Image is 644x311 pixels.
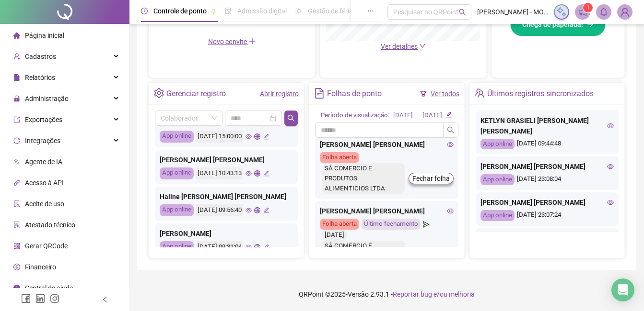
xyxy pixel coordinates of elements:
span: file-text [314,88,324,98]
footer: QRPoint © 2025 - 2.93.1 - [129,278,644,311]
span: edit [263,133,269,140]
span: eye [607,163,614,170]
span: instagram [50,294,59,303]
span: Controle de ponto [153,7,207,15]
span: ellipsis [367,8,374,14]
span: global [254,244,260,250]
a: Abrir registro [260,90,299,98]
div: SÁ COMERCIO E PRODUTOS ALIMENTICIOS LTDA [322,163,404,194]
span: team [475,88,485,98]
div: [DATE] 23:07:24 [480,210,614,221]
span: global [254,207,260,213]
span: Exportações [25,116,62,123]
span: Agente de IA [25,158,62,166]
span: facebook [21,294,31,303]
span: qrcode [13,242,20,249]
div: Haline [PERSON_NAME] [PERSON_NAME] [160,191,293,202]
div: App online [160,167,194,179]
div: [DATE] [422,111,442,121]
div: [PERSON_NAME] [PERSON_NAME] [480,161,614,172]
div: Open Intercom Messenger [611,278,634,301]
span: sun [295,8,302,14]
span: Financeiro [25,263,56,271]
span: edit [263,207,269,213]
div: KETLYN GRASIELI [PERSON_NAME] [PERSON_NAME] [480,115,614,136]
span: send [423,219,429,230]
span: lock [13,95,20,101]
span: notification [578,8,587,16]
div: [DATE] 15:00:00 [196,131,243,143]
div: [PERSON_NAME] [160,228,293,239]
span: file [13,74,20,80]
span: solution [13,221,20,228]
span: eye [246,133,252,140]
a: Ver detalhes down [381,43,426,50]
div: App online [160,204,194,216]
div: [DATE] [393,111,413,121]
span: Versão [348,290,369,298]
span: home [13,32,20,38]
div: [PERSON_NAME] [PERSON_NAME] [480,197,614,208]
span: Administração [25,95,69,102]
span: Página inicial [25,32,64,39]
span: Ver detalhes [381,43,418,50]
span: Integrações [25,137,60,144]
span: Reportar bug e/ou melhoria [393,290,475,298]
div: App online [480,174,515,185]
span: plus [248,37,256,45]
span: info-circle [13,284,20,291]
span: Cadastros [25,53,56,60]
div: App online [480,139,515,150]
span: bell [599,8,608,16]
div: App online [160,131,194,143]
div: App online [480,210,515,221]
button: Fechar folha [409,173,454,184]
span: global [254,170,260,177]
div: Folhas de ponto [327,86,382,102]
a: Ver todos [431,90,459,98]
div: [DATE] 09:31:04 [196,241,243,253]
img: 72261 [618,5,632,19]
sup: 1 [583,3,593,12]
div: Período de visualização: [321,111,389,121]
div: [DATE] 09:44:48 [480,139,614,150]
div: Folha aberta [320,219,359,230]
div: - [417,111,419,121]
span: Admissão digital [237,7,287,15]
span: pushpin [211,9,216,14]
span: edit [263,170,269,177]
span: clock-circle [141,8,148,14]
span: Fechar folha [412,173,450,184]
span: Chega de papelada! [522,19,583,30]
span: Novo convite [208,38,256,45]
span: linkedin [35,294,45,303]
div: [DATE] 09:56:40 [196,204,243,216]
span: edit [263,244,269,250]
div: Último fechamento [362,219,421,230]
span: export [13,116,20,122]
span: dollar [13,263,20,270]
div: Folha aberta [320,152,359,163]
span: eye [447,208,454,214]
span: eye [246,244,252,250]
span: Acesso à API [25,179,64,187]
span: sync [13,137,20,144]
span: search [459,9,466,16]
span: left [102,296,108,303]
span: global [254,133,260,140]
span: Gestão de férias [308,7,356,15]
span: eye [246,207,252,213]
span: [PERSON_NAME] - MOINHO ESPETO E EMPORIO [477,7,548,17]
div: [PERSON_NAME] [PERSON_NAME] [320,139,453,150]
span: Gerar QRCode [25,242,68,250]
span: filter [420,90,427,97]
div: Gerenciar registro [166,86,226,102]
div: [PERSON_NAME] [PERSON_NAME] [160,155,293,165]
span: edit [446,111,452,118]
span: user-add [13,53,20,59]
span: Atestado técnico [25,221,75,229]
span: Relatórios [25,74,55,81]
span: down [419,43,426,49]
span: eye [607,199,614,206]
div: [DATE] [322,230,347,241]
